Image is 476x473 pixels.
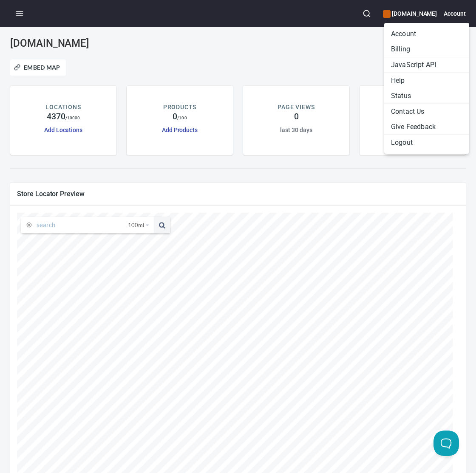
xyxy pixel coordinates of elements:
[384,88,469,104] a: Status
[384,119,469,135] li: Give Feedback
[384,42,469,57] li: Billing
[384,73,469,88] a: Help
[384,57,469,73] a: JavaScript API
[384,104,469,119] li: Contact Us
[384,135,469,150] li: Logout
[384,26,469,42] li: Account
